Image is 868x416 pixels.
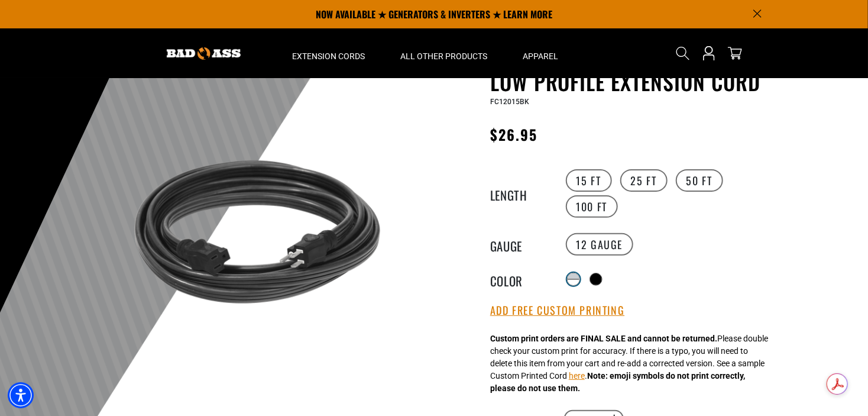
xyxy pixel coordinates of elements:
[490,333,768,395] div: Please double check your custom print for accuracy. If there is a typo, you will need to delete t...
[490,272,549,287] legend: Color
[490,98,529,106] span: FC12015BK
[569,370,585,382] button: here
[673,44,692,63] summary: Search
[8,382,34,408] div: Accessibility Menu
[566,195,618,218] label: 100 FT
[383,28,505,78] summary: All Other Products
[566,233,634,256] label: 12 Gauge
[490,371,745,393] strong: Note: emoji symbols do not print correctly, please do not use them.
[274,28,383,78] summary: Extension Cords
[490,124,537,145] span: $26.95
[167,47,241,60] img: Bad Ass Extension Cords
[566,169,612,192] label: 15 FT
[400,51,487,62] span: All Other Products
[490,186,549,201] legend: Length
[490,69,780,94] h1: Low Profile Extension Cord
[699,28,718,78] a: Open this option
[726,46,744,60] a: cart
[490,304,624,317] button: Add Free Custom Printing
[490,334,717,343] strong: Custom print orders are FINAL SALE and cannot be returned.
[676,169,723,192] label: 50 FT
[490,237,549,252] legend: Gauge
[523,51,558,62] span: Apparel
[292,51,365,62] span: Extension Cords
[114,99,399,385] img: black
[620,169,668,192] label: 25 FT
[505,28,576,78] summary: Apparel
